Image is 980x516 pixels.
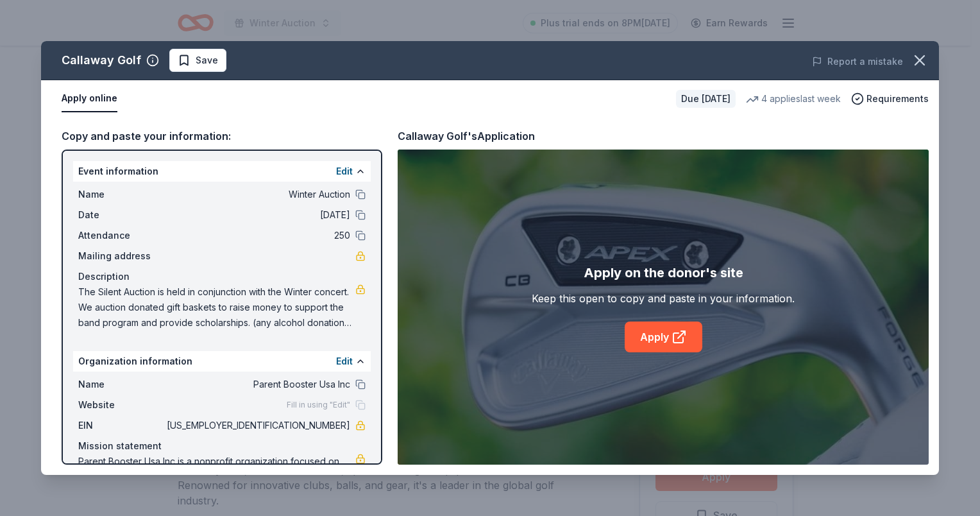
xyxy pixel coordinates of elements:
[164,207,350,223] span: [DATE]
[62,85,117,112] button: Apply online
[78,418,164,433] span: EIN
[78,269,366,284] div: Description
[851,91,929,107] button: Requirements
[196,53,218,68] span: Save
[78,284,355,331] span: The Silent Auction is held in conjunction with the Winter concert. We auction donated gift basket...
[169,49,226,72] button: Save
[676,90,736,108] div: Due [DATE]
[164,377,350,392] span: Parent Booster Usa Inc
[78,377,164,392] span: Name
[73,161,371,182] div: Event information
[336,354,353,369] button: Edit
[398,128,535,144] div: Callaway Golf's Application
[866,91,929,107] span: Requirements
[164,187,350,202] span: Winter Auction
[78,207,164,223] span: Date
[164,418,350,433] span: [US_EMPLOYER_IDENTIFICATION_NUMBER]
[62,50,141,71] div: Callaway Golf
[78,187,164,202] span: Name
[746,91,841,107] div: 4 applies last week
[584,262,743,283] div: Apply on the donor's site
[73,351,371,372] div: Organization information
[287,400,350,410] span: Fill in using "Edit"
[78,454,355,500] span: Parent Booster Usa Inc is a nonprofit organization focused on education. It is based in [GEOGRAPH...
[625,322,702,352] a: Apply
[78,248,164,264] span: Mailing address
[78,438,366,454] div: Mission statement
[78,397,164,413] span: Website
[532,291,795,306] div: Keep this open to copy and paste in your information.
[812,54,903,69] button: Report a mistake
[336,164,353,179] button: Edit
[62,128,382,144] div: Copy and paste your information:
[78,228,164,243] span: Attendance
[164,228,350,243] span: 250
